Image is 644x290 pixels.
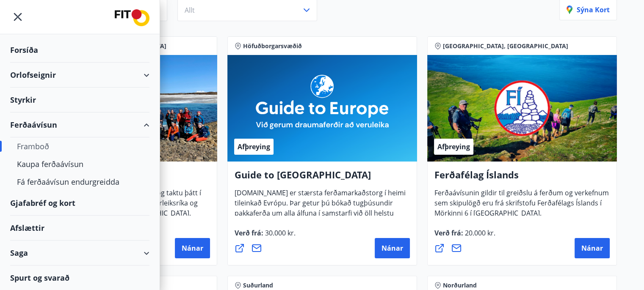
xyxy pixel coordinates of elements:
[17,137,143,155] div: Framboð
[235,168,410,188] h4: Guide to [GEOGRAPHIC_DATA]
[17,173,143,191] div: Fá ferðaávísun endurgreidda
[10,265,149,290] div: Spurt og svarað
[263,228,296,238] span: 30.000 kr.
[10,112,149,137] div: Ferðaávísun
[381,243,403,253] span: Nánar
[443,281,477,290] span: Norðurland
[437,142,470,151] span: Afþreying
[243,281,273,290] span: Suðurland
[185,5,195,15] span: Allt
[567,5,610,14] p: Sýna kort
[10,191,149,216] div: Gjafabréf og kort
[243,42,302,50] span: Höfuðborgarsvæðið
[10,63,149,88] div: Orlofseignir
[581,243,603,253] span: Nánar
[575,238,610,258] button: Nánar
[10,216,149,241] div: Afslættir
[175,238,210,258] button: Nánar
[10,38,149,63] div: Forsíða
[434,168,610,188] h4: Ferðafélag Íslands
[375,238,410,258] button: Nánar
[434,228,495,244] span: Verð frá :
[235,228,296,244] span: Verð frá :
[17,155,143,173] div: Kaupa ferðaávísun
[443,42,568,50] span: [GEOGRAPHIC_DATA], [GEOGRAPHIC_DATA]
[182,243,203,253] span: Nánar
[238,142,270,151] span: Afþreying
[35,188,201,224] span: Vertu með í gönguhópi með Fjallafjöri og taktu þátt í að skapa heilbrigðan grundvöll fyrir kærlei...
[463,228,495,238] span: 20.000 kr.
[10,9,25,25] button: menu
[10,241,149,265] div: Saga
[10,88,149,112] div: Styrkir
[115,9,149,26] img: union_logo
[434,188,609,224] span: Ferðaávísunin gildir til greiðslu á ferðum og verkefnum sem skipulögð eru frá skrifstofu Ferðafél...
[235,188,406,245] span: [DOMAIN_NAME] er stærsta ferðamarkaðstorg í heimi tileinkað Evrópu. Þar getur þú bókað tugþúsundi...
